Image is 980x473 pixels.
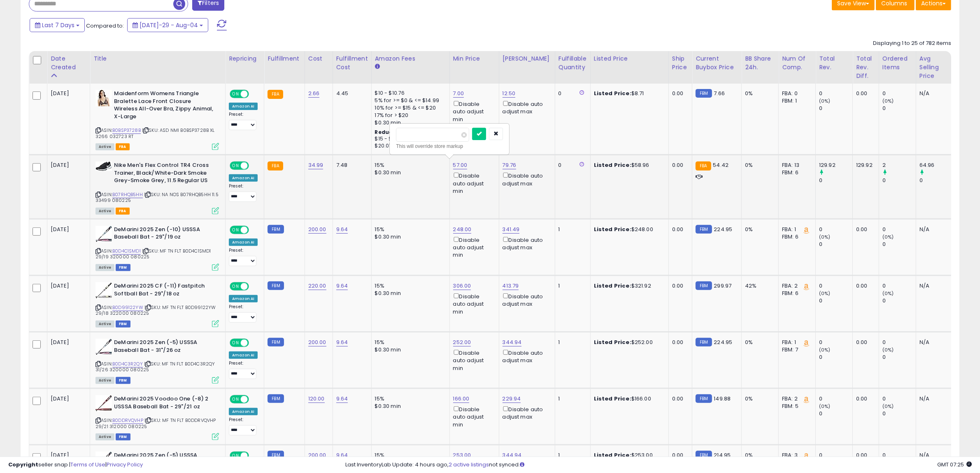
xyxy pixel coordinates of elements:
[503,89,516,98] a: 12.50
[336,90,365,97] div: 4.45
[336,225,348,234] a: 9.64
[248,340,261,347] span: OFF
[919,177,953,184] div: 0
[42,21,74,29] span: Last 7 Days
[375,136,443,143] div: $15 - $15.83
[30,18,85,32] button: Last 7 Days
[95,339,219,383] div: ASIN:
[51,162,84,169] div: [DATE]
[714,395,731,403] span: 149.88
[594,54,665,63] div: Listed Price
[594,338,631,346] b: Listed Price:
[503,225,520,234] a: 341.49
[114,90,214,122] b: Maidenform Womens Triangle Bralette Lace Front Closure Wireless All-Over Bra, Zippy Animal, X-Large
[230,162,241,169] span: ON
[116,377,130,384] span: FBM
[95,433,114,440] span: All listings currently available for purchase on Amazon
[95,361,215,373] span: | SKU: MF TN FLT B0D4C3R2QY 31/26 320000 080225
[819,339,852,346] div: 0
[594,395,631,403] b: Listed Price:
[375,290,443,297] div: $0.30 min
[248,396,261,403] span: OFF
[308,282,326,290] a: 220.00
[745,395,772,403] div: 0%
[268,54,301,63] div: Fulfillment
[882,177,916,184] div: 0
[782,226,809,233] div: FBA: 1
[396,142,503,150] div: This will override store markup
[919,90,947,97] div: N/A
[882,347,894,353] small: (0%)
[375,143,443,150] div: $20.01 - $21.68
[116,321,130,328] span: FBM
[230,396,241,403] span: ON
[308,338,326,347] a: 200.00
[95,162,219,213] div: ASIN:
[107,461,143,468] a: Privacy Policy
[95,395,112,412] img: 41lJylwUsHL._SL40_.jpg
[449,461,489,468] a: 2 active listings
[375,282,443,290] div: 15%
[51,226,84,233] div: [DATE]
[856,395,873,403] div: 0.00
[745,339,772,346] div: 0%
[116,264,130,271] span: FBM
[559,226,584,233] div: 1
[453,282,471,290] a: 306.00
[95,377,114,384] span: All listings currently available for purchase on Amazon
[453,54,496,63] div: Min Price
[882,226,916,233] div: 0
[51,339,84,346] div: [DATE]
[782,169,809,176] div: FBM: 6
[375,233,443,241] div: $0.30 min
[308,54,329,63] div: Cost
[229,361,258,379] div: Preset:
[95,90,112,106] img: 41ImM8oUWzL._SL40_.jpg
[782,339,809,346] div: FBA: 1
[375,97,443,104] div: 5% for >= $0 & <= $14.99
[856,339,873,346] div: 0.00
[819,98,831,104] small: (0%)
[336,395,348,403] a: 9.64
[714,89,725,97] span: 7.66
[782,395,809,403] div: FBA: 2
[375,162,443,169] div: 15%
[116,143,130,150] span: FBA
[375,119,443,126] div: $0.30 min
[95,143,114,150] span: All listings currently available for purchase on Amazon
[819,226,852,233] div: 0
[672,54,689,72] div: Ship Price
[819,347,831,353] small: (0%)
[819,90,852,97] div: 0
[819,297,852,304] div: 0
[375,90,443,97] div: $10 - $10.76
[95,304,216,316] span: | SKU: MF TN FLT B0D99122YW 29/18 322000 080225
[95,208,114,215] span: All listings currently available for purchase on Amazon
[308,225,326,234] a: 200.00
[919,226,947,233] div: N/A
[336,162,365,169] div: 7.48
[229,112,258,130] div: Preset:
[112,361,143,368] a: B0D4C3R2QY
[594,282,662,290] div: $321.92
[127,18,208,32] button: [DATE]-29 - Aug-04
[375,346,443,354] div: $0.30 min
[116,208,130,215] span: FBA
[345,461,972,469] div: Last InventoryLab Update: 4 hours ago, not synced.
[882,90,916,97] div: 0
[696,338,712,347] small: FBM
[229,174,258,182] div: Amazon AI
[696,281,712,290] small: FBM
[375,403,443,410] div: $0.30 min
[229,417,258,436] div: Preset:
[672,395,686,403] div: 0.00
[95,264,114,271] span: All listings currently available for purchase on Amazon
[594,225,631,233] b: Listed Price:
[745,226,772,233] div: 0%
[453,161,468,169] a: 57.00
[268,162,283,171] small: FBA
[882,282,916,290] div: 0
[882,162,916,169] div: 2
[594,90,662,97] div: $8.71
[714,338,733,346] span: 224.95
